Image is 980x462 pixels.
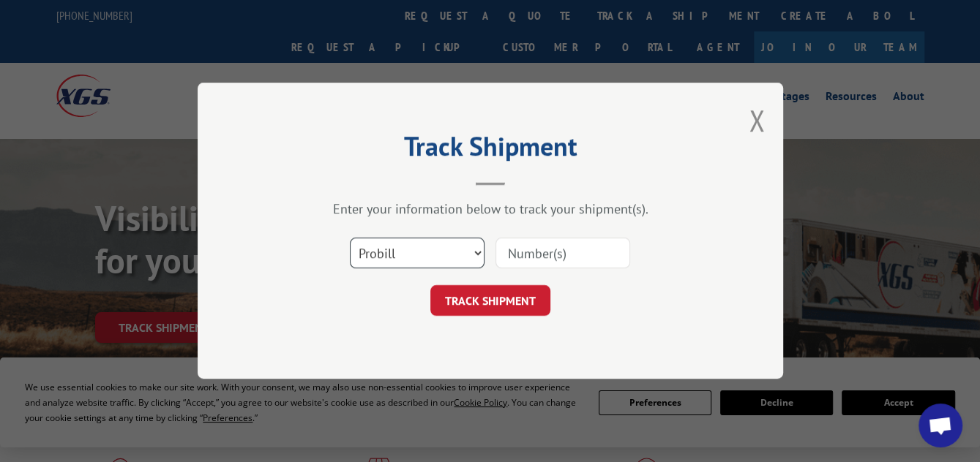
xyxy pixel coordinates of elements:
input: Number(s) [495,238,630,269]
h2: Track Shipment [271,136,710,164]
div: Open chat [919,404,962,447]
button: TRACK SHIPMENT [430,286,550,317]
button: Close modal [749,101,765,140]
div: Enter your information below to track your shipment(s). [271,201,710,218]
